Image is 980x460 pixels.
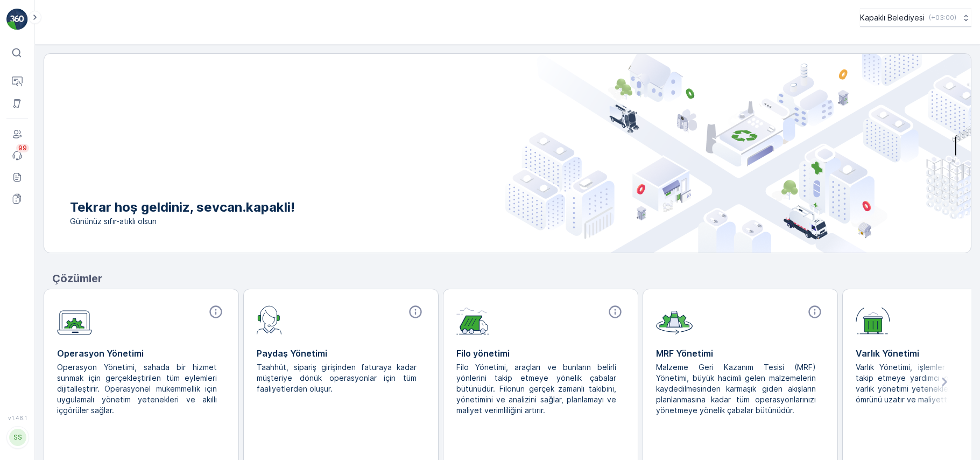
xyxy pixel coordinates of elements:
[505,54,971,253] img: city illustration
[6,145,28,166] a: 99
[656,304,693,334] img: module-icon
[9,429,26,446] div: SS
[456,304,489,334] img: module-icon
[456,362,616,416] p: Filo Yönetimi, araçları ve bunların belirli yönlerini takip etmeye yönelik çabalar bütünüdür. Fil...
[18,144,27,152] p: 99
[257,304,282,334] img: module-icon
[257,347,425,360] p: Paydaş Yönetimi
[57,362,217,416] p: Operasyon Yönetimi, sahada bir hizmet sunmak için gerçekleştirilen tüm eylemleri dijitalleştirir....
[656,362,816,416] p: Malzeme Geri Kazanım Tesisi (MRF) Yönetimi, büyük hacimli gelen malzemelerin kaydedilmesinden kar...
[656,347,824,360] p: MRF Yönetimi
[6,415,28,421] span: v 1.48.1
[70,216,295,227] span: Gününüz sıfır-atıklı olsun
[860,9,971,27] button: Kapaklı Belediyesi(+03:00)
[929,13,956,22] p: ( +03:00 )
[860,12,925,23] p: Kapaklı Belediyesi
[57,304,92,335] img: module-icon
[52,270,971,287] p: Çözümler
[6,9,28,30] img: logo
[456,347,625,360] p: Filo yönetimi
[856,304,890,334] img: module-icon
[70,199,295,216] p: Tekrar hoş geldiniz, sevcan.kapakli!
[257,362,417,394] p: Taahhüt, sipariş girişinden faturaya kadar müşteriye dönük operasyonlar için tüm faaliyetlerden o...
[6,423,28,451] button: SS
[57,347,225,360] p: Operasyon Yönetimi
